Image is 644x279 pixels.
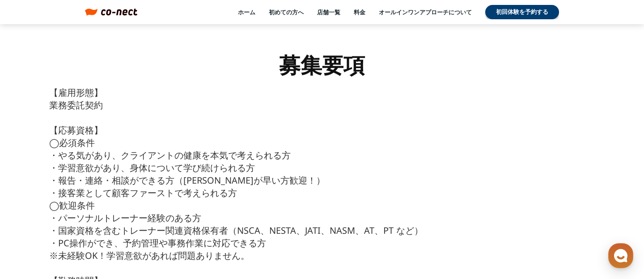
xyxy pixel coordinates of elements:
span: 設定 [138,218,149,225]
a: ホーム [238,8,255,16]
a: 初回体験を予約する [485,5,559,19]
a: 料金 [354,8,365,16]
a: 店舗一覧 [317,8,340,16]
span: チャット [76,219,98,226]
a: チャット [59,205,115,227]
h2: 募集要項 [279,52,365,78]
a: ホーム [3,205,59,227]
a: 初めての方へ [269,8,304,16]
span: ホーム [23,218,39,225]
a: オールインワンアプローチについて [379,8,472,16]
a: 設定 [115,205,172,227]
